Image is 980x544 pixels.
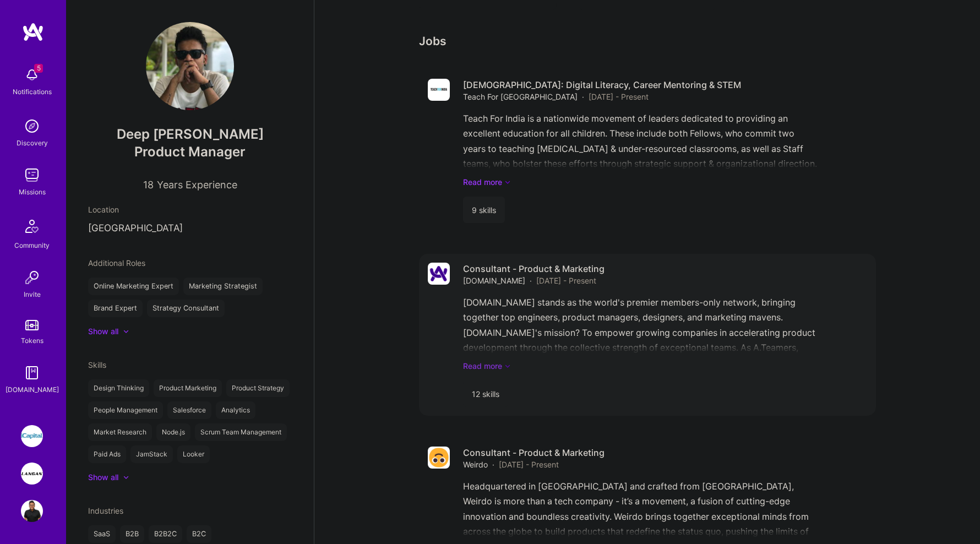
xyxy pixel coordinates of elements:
span: [DOMAIN_NAME] [463,275,525,286]
div: People Management [88,401,163,419]
div: Analytics [216,401,255,419]
span: Additional Roles [88,258,145,268]
img: Company logo [428,263,450,285]
img: discovery [21,115,43,137]
div: Brand Expert [88,300,143,317]
p: [GEOGRAPHIC_DATA] [88,222,292,235]
div: Strategy Consultant [147,300,225,317]
div: Show all [88,472,118,483]
h4: [DEMOGRAPHIC_DATA]: Digital Literacy, Career Mentoring & STEM [463,79,741,91]
img: teamwork [21,164,43,186]
h3: Jobs [419,34,876,48]
div: Notifications [13,86,52,97]
img: logo [22,22,44,42]
span: Weirdo [463,459,488,470]
div: Invite [24,289,41,300]
span: · [582,91,584,102]
span: 5 [34,64,43,73]
div: 9 skills [463,197,505,223]
span: · [492,459,494,470]
a: User Avatar [18,500,46,522]
div: B2C [187,525,211,543]
span: [DATE] - Present [536,275,596,286]
img: Community [19,213,45,240]
img: Company logo [428,79,450,101]
h4: Consultant - Product & Marketing [463,447,605,459]
div: Location [88,204,292,215]
div: Market Research [88,423,152,441]
span: · [530,275,532,286]
span: Industries [88,506,123,515]
div: Discovery [17,137,48,149]
div: Product Strategy [226,379,290,397]
img: tokens [25,320,39,330]
div: 12 skills [463,380,508,407]
img: iCapital: Building an Alternative Investment Marketplace [21,425,43,447]
i: icon ArrowDownSecondaryDark [504,360,511,372]
div: B2B [120,525,144,543]
i: icon ArrowDownSecondaryDark [504,176,511,188]
h4: Consultant - Product & Marketing [463,263,605,275]
a: Read more [463,360,867,372]
span: Product Manager [134,144,246,160]
span: [DATE] - Present [589,91,649,102]
img: Langan: AI-Copilot for Environmental Site Assessment [21,463,43,485]
div: Paid Ads [88,445,126,463]
img: bell [21,64,43,86]
img: User Avatar [21,500,43,522]
div: JamStack [130,445,173,463]
span: Teach For [GEOGRAPHIC_DATA] [463,91,578,102]
div: Node.js [156,423,190,441]
span: Years Experience [157,179,237,191]
img: Invite [21,266,43,289]
div: Design Thinking [88,379,149,397]
span: Deep [PERSON_NAME] [88,126,292,143]
span: Skills [88,360,106,369]
div: Online Marketing Expert [88,278,179,295]
div: Missions [19,186,46,198]
span: [DATE] - Present [499,459,559,470]
div: Community [14,240,50,251]
img: User Avatar [146,22,234,110]
div: Show all [88,326,118,337]
div: Marketing Strategist [183,278,263,295]
div: Scrum Team Management [195,423,287,441]
img: Company logo [428,447,450,469]
span: 18 [143,179,154,191]
a: Langan: AI-Copilot for Environmental Site Assessment [18,463,46,485]
a: iCapital: Building an Alternative Investment Marketplace [18,425,46,447]
div: Salesforce [167,401,211,419]
div: Product Marketing [154,379,222,397]
div: Tokens [21,335,43,346]
div: SaaS [88,525,116,543]
div: [DOMAIN_NAME] [6,384,59,395]
div: Looker [177,445,210,463]
img: guide book [21,362,43,384]
div: B2B2C [149,525,182,543]
a: Read more [463,176,867,188]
